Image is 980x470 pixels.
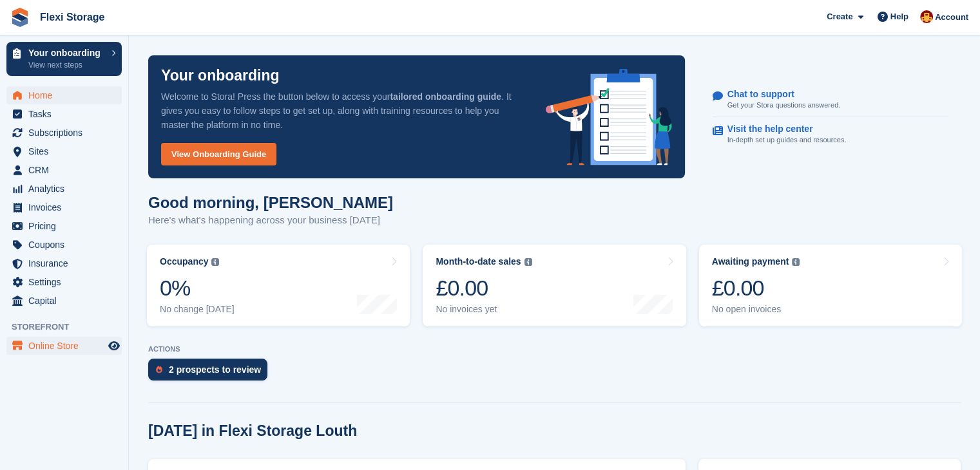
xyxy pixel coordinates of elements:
[6,217,122,235] a: menu
[524,258,532,266] img: icon-info-grey-7440780725fd019a000dd9b08b2336e03edf1995a4989e88bcd33f0948082b44.svg
[160,275,235,301] div: 0%
[6,337,122,355] a: menu
[28,105,106,123] span: Tasks
[148,194,393,211] h1: Good morning, [PERSON_NAME]
[169,364,261,375] div: 2 prospects to review
[161,143,276,165] a: View Onboarding Guide
[6,124,122,142] a: menu
[211,258,219,266] img: icon-info-grey-7440780725fd019a000dd9b08b2336e03edf1995a4989e88bcd33f0948082b44.svg
[35,6,110,28] a: Flexi Storage
[6,198,122,216] a: menu
[436,304,532,315] div: No invoices yet
[727,89,830,100] p: Chat to support
[6,236,122,254] a: menu
[712,275,800,301] div: £0.00
[699,245,962,326] a: Awaiting payment £0.00 No open invoices
[148,213,393,228] p: Here's what's happening across your business [DATE]
[156,366,162,373] img: prospect-51fa495bee0391a8d652442698ab0144808aea92771e9ea1ae160a38d050c398.svg
[727,135,847,146] p: In-depth set up guides and resources.
[148,345,961,353] p: ACTIONS
[6,161,122,179] a: menu
[390,91,501,102] strong: tailored onboarding guide
[28,337,106,355] span: Online Store
[28,161,106,179] span: CRM
[423,245,686,326] a: Month-to-date sales £0.00 No invoices yet
[713,82,948,118] a: Chat to support Get your Stora questions answered.
[28,180,106,198] span: Analytics
[792,258,800,266] img: icon-info-grey-7440780725fd019a000dd9b08b2336e03edf1995a4989e88bcd33f0948082b44.svg
[546,69,672,165] img: onboarding-info-6c161a55d2c0e0a8cae90662b2fe09162a5109e8cc188191df67fb4f79e88e88.svg
[6,142,122,160] a: menu
[6,42,122,76] a: Your onboarding View next steps
[12,321,128,334] span: Storefront
[28,142,106,160] span: Sites
[28,236,106,254] span: Coupons
[890,10,908,23] span: Help
[28,124,106,142] span: Subscriptions
[727,100,840,111] p: Get your Stora questions answered.
[727,124,836,135] p: Visit the help center
[147,245,410,326] a: Occupancy 0% No change [DATE]
[6,273,122,291] a: menu
[28,86,106,104] span: Home
[6,254,122,272] a: menu
[827,10,852,23] span: Create
[712,256,789,267] div: Awaiting payment
[436,275,532,301] div: £0.00
[161,89,525,132] p: Welcome to Stora! Press the button below to access your . It gives you easy to follow steps to ge...
[28,273,106,291] span: Settings
[148,422,357,440] h2: [DATE] in Flexi Storage Louth
[920,10,933,23] img: Andrew Bett
[161,68,280,83] p: Your onboarding
[160,304,235,315] div: No change [DATE]
[28,292,106,310] span: Capital
[712,304,800,315] div: No open invoices
[6,105,122,123] a: menu
[28,48,105,57] p: Your onboarding
[106,338,122,353] a: Preview store
[160,256,208,267] div: Occupancy
[28,198,106,216] span: Invoices
[6,292,122,310] a: menu
[28,254,106,272] span: Insurance
[28,59,105,71] p: View next steps
[6,180,122,198] a: menu
[713,117,948,152] a: Visit the help center In-depth set up guides and resources.
[935,11,968,24] span: Account
[28,217,106,235] span: Pricing
[10,8,30,27] img: stora-icon-8386f47178a22dfd0bd8f6a31ec36ba5ce8667c1dd55bd0f319d3a0aa187defe.svg
[436,256,521,267] div: Month-to-date sales
[148,359,274,387] a: 2 prospects to review
[6,86,122,104] a: menu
